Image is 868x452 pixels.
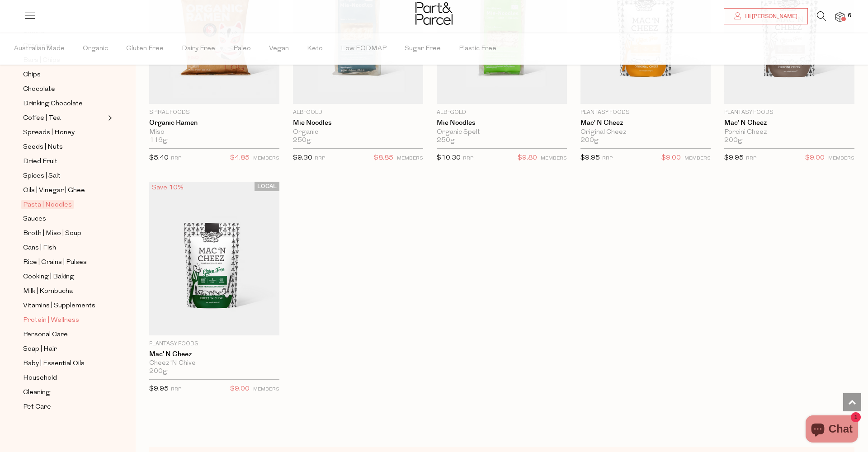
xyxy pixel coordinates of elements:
inbox-online-store-chat: Shopify online store chat [803,415,861,445]
div: Organic [293,128,423,137]
span: Rice | Grains | Pulses [23,257,87,268]
button: Expand/Collapse Coffee | Tea [106,113,112,123]
div: Original Cheez [580,128,711,137]
a: Oils | Vinegar | Ghee [23,185,105,196]
span: Cooking | Baking [23,272,74,282]
p: Plantasy Foods [580,108,711,117]
span: Pasta | Noodles [21,200,74,209]
p: Plantasy Foods [724,108,854,117]
small: MEMBERS [684,156,711,161]
span: 200g [580,137,599,145]
a: Mac' N Cheez [724,119,854,127]
a: Vitamins | Supplements [23,300,105,311]
span: Sugar Free [405,33,441,65]
span: 250g [437,137,455,145]
small: MEMBERS [253,387,279,392]
a: Chips [23,69,105,80]
span: Oils | Vinegar | Ghee [23,185,85,196]
small: MEMBERS [541,156,567,161]
a: Seeds | Nuts [23,141,105,153]
a: Mie Noodles [437,119,567,127]
span: Cleaning [23,387,50,398]
a: Dried Fruit [23,156,105,167]
a: Drinking Chocolate [23,98,105,109]
span: Protein | Wellness [23,315,79,326]
span: Australian Made [14,33,65,65]
span: Seeds | Nuts [23,142,63,153]
a: Mie Noodles [293,119,423,127]
small: RRP [463,156,473,161]
span: Drinking Chocolate [23,99,83,109]
a: Rice | Grains | Pulses [23,257,105,268]
a: Personal Care [23,329,105,340]
a: Milk | Kombucha [23,286,105,297]
span: Coffee | Tea [23,113,61,124]
a: Cleaning [23,387,105,398]
span: $9.00 [230,383,250,395]
span: Paleo [233,33,251,65]
span: Keto [307,33,323,65]
a: Baby | Essential Oils [23,358,105,369]
span: $9.80 [518,152,537,164]
img: Part&Parcel [415,2,453,25]
a: Mac' N Cheez [149,350,279,358]
span: $8.85 [374,152,393,164]
span: $9.95 [149,386,169,392]
span: Dried Fruit [23,156,57,167]
a: Cans | Fish [23,242,105,254]
span: Baby | Essential Oils [23,358,85,369]
span: $9.95 [580,155,600,161]
span: Plastic Free [459,33,496,65]
a: Sauces [23,213,105,225]
span: Pet Care [23,402,51,413]
small: MEMBERS [253,156,279,161]
a: Coffee | Tea [23,113,105,124]
a: Protein | Wellness [23,315,105,326]
div: Miso [149,128,279,137]
span: Gluten Free [126,33,164,65]
span: Vegan [269,33,289,65]
small: RRP [171,156,181,161]
a: 6 [835,12,844,22]
span: Vitamins | Supplements [23,301,95,311]
span: Sauces [23,214,46,225]
span: $4.85 [230,152,250,164]
a: Soap | Hair [23,344,105,355]
span: $10.30 [437,155,461,161]
span: Chocolate [23,84,55,95]
span: Household [23,373,57,384]
span: Dairy Free [182,33,215,65]
span: $9.95 [724,155,744,161]
span: Cans | Fish [23,243,56,254]
p: Spiral Foods [149,108,279,117]
span: Chips [23,70,41,80]
a: Organic Ramen [149,119,279,127]
span: 250g [293,137,311,145]
a: Pet Care [23,401,105,413]
small: MEMBERS [397,156,423,161]
span: Personal Care [23,330,68,340]
p: Alb-Gold [437,108,567,117]
a: Pasta | Noodles [23,199,105,210]
small: RRP [315,156,325,161]
a: Cooking | Baking [23,271,105,282]
a: Mac' N Cheez [580,119,711,127]
p: Alb-Gold [293,108,423,117]
span: 6 [845,12,854,20]
a: Spices | Salt [23,170,105,182]
span: Low FODMAP [341,33,387,65]
img: Mac' N Cheez [149,182,279,335]
span: Organic [83,33,108,65]
p: Plantasy Foods [149,340,279,348]
a: Broth | Miso | Soup [23,228,105,239]
span: Spices | Salt [23,171,61,182]
small: RRP [602,156,613,161]
span: Hi [PERSON_NAME] [743,13,797,20]
span: Soap | Hair [23,344,57,355]
a: Household [23,372,105,384]
div: Save 10% [149,182,186,194]
span: $9.30 [293,155,312,161]
span: Broth | Miso | Soup [23,228,81,239]
small: MEMBERS [828,156,854,161]
div: Organic Spelt [437,128,567,137]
